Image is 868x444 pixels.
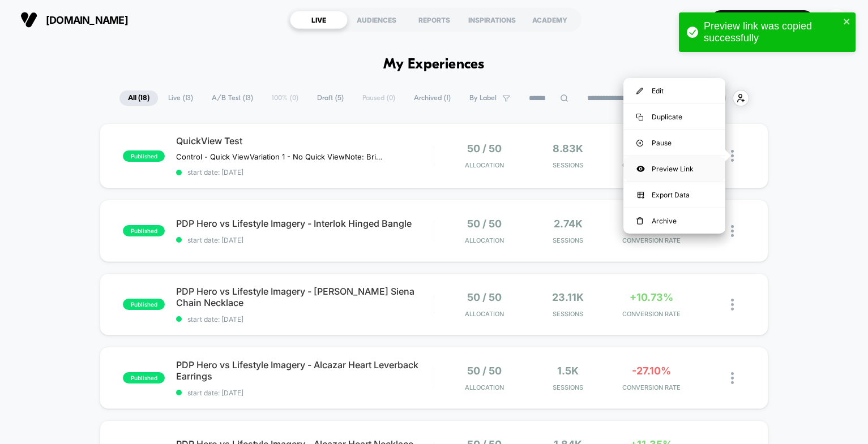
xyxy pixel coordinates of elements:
span: CONVERSION RATE [613,310,690,318]
span: PDP Hero vs Lifestyle Imagery - [PERSON_NAME] Siena Chain Necklace [176,286,433,308]
div: Export Data [623,182,725,208]
div: Edit [623,78,725,104]
img: menu [636,114,643,120]
h1: My Experiences [383,57,485,73]
div: Pause [623,130,725,156]
img: Visually logo [20,11,37,28]
button: close [843,17,851,28]
span: PDP Hero vs Lifestyle Imagery - Interlok Hinged Bangle [176,218,433,229]
span: Allocation [465,236,504,244]
div: INSPIRATIONS [463,11,521,29]
button: AA [822,8,851,32]
span: 8.83k [553,143,583,154]
span: Draft ( 5 ) [309,90,352,106]
span: CONVERSION RATE [613,383,690,391]
span: start date: [DATE] [176,168,433,176]
span: published [123,299,165,310]
div: Preview Link [623,156,725,182]
div: Archive [623,208,725,234]
span: A/B Test ( 13 ) [203,90,262,106]
img: menu [636,140,643,146]
img: close [731,150,734,162]
span: published [123,225,165,236]
img: menu [636,88,643,94]
div: Duplicate [623,104,725,130]
span: By Label [469,94,497,102]
span: +10.73% [630,291,673,303]
div: AA [826,9,848,31]
span: CONVERSION RATE [613,161,690,169]
span: 50 / 50 [467,365,502,377]
span: Live ( 13 ) [160,90,202,106]
span: published [123,150,165,162]
span: start date: [DATE] [176,236,433,244]
img: close [731,225,734,237]
span: 1.5k [557,365,579,377]
span: Sessions [529,310,607,318]
div: REPORTS [405,11,463,29]
span: Archived ( 1 ) [405,90,459,106]
span: Sessions [529,383,607,391]
div: LIVE [290,11,348,29]
span: Allocation [465,383,504,391]
span: Sessions [529,161,607,169]
span: Allocation [465,310,504,318]
span: start date: [DATE] [176,315,433,324]
button: [DOMAIN_NAME] [17,11,131,29]
img: menu [636,217,643,225]
span: 50 / 50 [467,143,502,154]
div: AUDIENCES [348,11,405,29]
span: All ( 18 ) [119,90,158,106]
img: close [731,372,734,384]
span: Control - Quick ViewVariation 1 - No Quick ViewNote: Brighton released QV to production on [DATE] [176,152,386,161]
span: start date: [DATE] [176,389,433,397]
span: PDP Hero vs Lifestyle Imagery - Alcazar Heart Leverback Earrings [176,359,433,382]
img: close [731,299,734,311]
span: 50 / 50 [467,291,502,303]
div: Preview link was copied successfully [704,20,840,44]
span: 50 / 50 [467,218,502,230]
span: Sessions [529,236,607,244]
span: 2.74k [554,218,583,230]
span: 23.11k [552,291,584,303]
span: published [123,372,165,383]
div: ACADEMY [521,11,579,29]
span: CONVERSION RATE [613,236,690,244]
span: QuickView Test [176,135,433,146]
span: [DOMAIN_NAME] [46,14,128,26]
span: -27.10% [632,365,671,377]
span: Allocation [465,161,504,169]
